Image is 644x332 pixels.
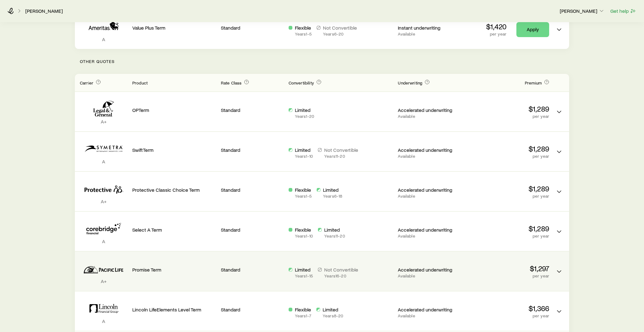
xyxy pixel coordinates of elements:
p: per year [466,194,549,199]
p: Protective Classic Choice Term [132,187,216,193]
span: Carrier [80,80,93,85]
p: Accelerated underwriting [398,187,461,193]
p: per year [466,114,549,119]
p: Standard [221,227,284,233]
p: Years 1 - 5 [295,194,312,199]
p: Limited [323,187,342,193]
p: Standard [221,147,284,153]
p: Available [398,313,461,318]
p: Available [398,31,461,36]
p: Lincoln LifeElements Level Term [132,306,216,313]
span: Premium [525,80,542,85]
p: Accelerated underwriting [398,267,461,273]
p: per year [466,273,549,278]
p: A [80,158,127,165]
button: [PERSON_NAME] [559,7,605,15]
p: Select A Term [132,227,216,233]
p: $1,420 [486,22,506,31]
p: Years 1 - 10 [295,154,313,159]
p: Accelerated underwriting [398,227,461,233]
p: Limited [324,227,345,233]
p: Years 1 - 10 [295,233,313,238]
p: per year [466,233,549,238]
p: Years 1 - 5 [295,31,312,36]
p: $1,289 [466,144,549,153]
button: Get help [610,7,637,15]
p: Years 1 - 7 [295,313,311,318]
p: Other Quotes [75,49,569,74]
p: Flexible [295,187,312,193]
p: Accelerated underwriting [398,147,461,153]
p: Years 1 - 15 [295,273,313,278]
p: Accelerated underwriting [398,306,461,313]
p: Available [398,154,461,159]
p: Promise Term [132,267,216,273]
p: Standard [221,25,284,31]
p: Instant underwriting [398,25,461,31]
p: Not Convertible [323,25,357,31]
p: Limited [323,306,343,313]
p: Flexible [295,306,311,313]
p: Years 11 - 20 [324,154,358,159]
p: $1,297 [466,264,549,273]
a: [PERSON_NAME] [25,8,63,14]
p: per year [466,313,549,318]
p: Available [398,114,461,119]
p: A [80,36,127,42]
p: per year [466,154,549,159]
p: Not Convertible [324,267,358,273]
p: Years 16 - 20 [324,273,358,278]
p: Flexible [295,25,312,31]
p: Standard [221,107,284,113]
p: Flexible [295,227,313,233]
p: $1,289 [466,104,549,113]
p: Years 8 - 20 [323,313,343,318]
p: Years 11 - 20 [324,233,345,238]
span: Rate Class [221,80,242,85]
p: A+ [80,118,127,125]
p: $1,289 [466,224,549,233]
p: Not Convertible [324,147,358,153]
p: Years 6 - 20 [323,31,357,36]
p: per year [486,31,506,36]
p: Standard [221,187,284,193]
p: $1,289 [466,184,549,193]
p: $1,366 [466,304,549,313]
p: [PERSON_NAME] [560,8,605,14]
p: Limited [295,267,313,273]
p: Available [398,194,461,199]
p: Value Plus Term [132,25,216,31]
a: Apply [516,22,549,37]
p: A [80,238,127,244]
p: Available [398,233,461,238]
p: Limited [295,147,313,153]
p: Standard [221,267,284,273]
p: Years 6 - 18 [323,194,342,199]
span: Convertibility [289,80,314,85]
span: Product [132,80,148,85]
p: A+ [80,278,127,284]
p: Standard [221,306,284,313]
p: OPTerm [132,107,216,113]
p: A [80,318,127,324]
p: Accelerated underwriting [398,107,461,113]
p: SwiftTerm [132,147,216,153]
p: Limited [295,107,314,113]
p: Available [398,273,461,278]
p: Years 1 - 20 [295,114,314,119]
span: Underwriting [398,80,422,85]
p: A+ [80,198,127,204]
